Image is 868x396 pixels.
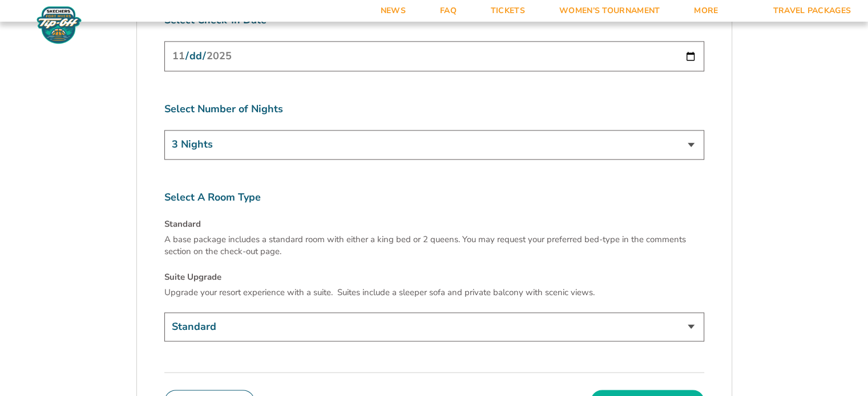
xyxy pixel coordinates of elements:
[164,218,704,230] h4: Standard
[164,190,704,205] label: Select A Room Type
[164,234,704,258] p: A base package includes a standard room with either a king bed or 2 queens. You may request your ...
[34,6,84,44] img: Fort Myers Tip-Off
[164,271,704,283] h4: Suite Upgrade
[164,102,704,116] label: Select Number of Nights
[164,287,704,299] p: Upgrade your resort experience with a suite. Suites include a sleeper sofa and private balcony wi...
